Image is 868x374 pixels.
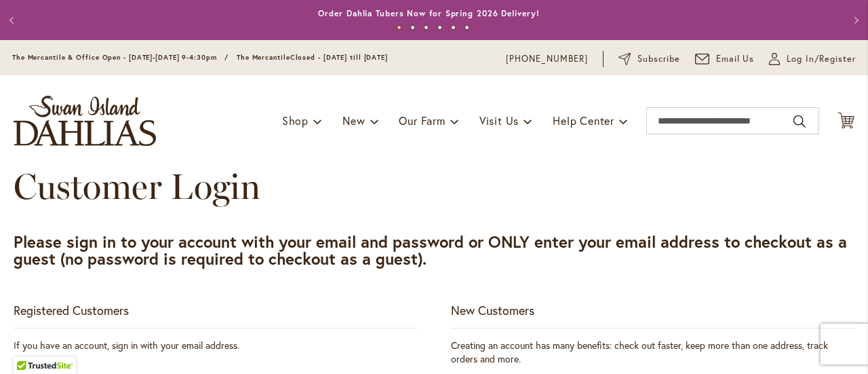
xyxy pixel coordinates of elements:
[451,25,456,30] button: 5 of 6
[282,113,309,128] span: Shop
[14,302,129,318] strong: Registered Customers
[618,52,680,66] a: Subscribe
[397,25,401,30] button: 1 of 6
[451,339,854,366] p: Creating an account has many benefits: check out faster, keep more than one address, track orders...
[12,53,290,62] span: The Mercantile & Office Open - [DATE]-[DATE] 9-4:30pm / The Mercantile
[14,165,260,208] span: Customer Login
[437,25,442,30] button: 4 of 6
[637,52,680,66] span: Subscribe
[14,339,417,352] div: If you have an account, sign in with your email address.
[553,113,614,128] span: Help Center
[424,25,429,30] button: 3 of 6
[290,53,388,62] span: Closed - [DATE] till [DATE]
[769,52,856,66] a: Log In/Register
[410,25,415,30] button: 2 of 6
[342,113,365,128] span: New
[399,113,445,128] span: Our Farm
[14,231,847,269] strong: Please sign in to your account with your email and password or ONLY enter your email address to c...
[465,25,469,30] button: 6 of 6
[695,52,755,66] a: Email Us
[451,302,534,318] strong: New Customers
[787,52,856,66] span: Log In/Register
[14,96,156,146] a: store logo
[841,7,868,34] button: Next
[479,113,519,128] span: Visit Us
[506,52,588,66] a: [PHONE_NUMBER]
[318,8,539,18] a: Order Dahlia Tubers Now for Spring 2026 Delivery!
[716,52,755,66] span: Email Us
